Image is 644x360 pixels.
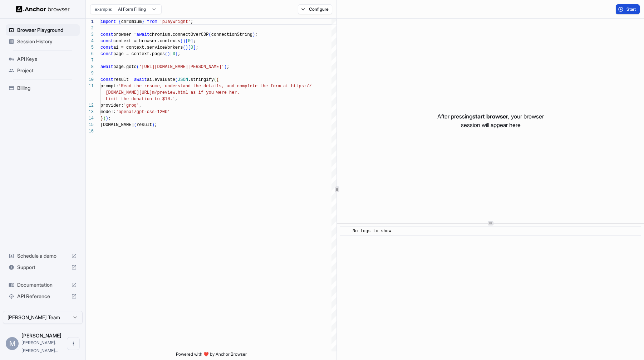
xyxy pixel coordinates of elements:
[6,337,19,350] div: M
[188,45,191,50] span: [
[227,64,229,69] span: ;
[103,116,105,121] span: )
[191,19,193,24] span: ;
[17,26,77,34] span: Browser Playground
[175,77,178,82] span: (
[252,32,255,37] span: )
[137,122,152,127] span: result
[113,52,165,57] span: page = context.pages
[100,52,113,57] span: const
[86,64,94,70] div: 8
[86,31,94,38] div: 3
[100,103,124,108] span: provider:
[152,90,240,95] span: m/preview.html as if you were her.
[134,122,137,127] span: (
[186,45,188,50] span: )
[6,82,80,94] div: Billing
[216,77,219,82] span: {
[176,351,247,360] span: Powered with ❤️ by Anchor Browser
[6,262,80,273] div: Support
[118,19,121,24] span: {
[211,32,252,37] span: connectionString
[180,39,183,44] span: (
[100,116,103,121] span: }
[160,19,191,24] span: 'playwright'
[113,39,180,44] span: context = browser.contexts
[191,39,193,44] span: ]
[86,51,94,57] div: 6
[86,19,94,25] div: 1
[175,52,178,57] span: ]
[113,77,134,82] span: result =
[139,64,224,69] span: '[URL][DOMAIN_NAME][PERSON_NAME]'
[247,84,311,89] span: lete the form at https://
[86,115,94,122] div: 14
[17,38,77,45] span: Session History
[183,39,185,44] span: )
[167,52,170,57] span: )
[178,52,180,57] span: ;
[626,6,636,12] span: Start
[147,77,175,82] span: ai.evaluate
[100,122,134,127] span: [DOMAIN_NAME]
[137,32,149,37] span: await
[472,113,508,120] span: start browser
[17,84,77,92] span: Billing
[86,102,94,109] div: 12
[86,83,94,89] div: 11
[298,4,333,14] button: Configure
[149,32,209,37] span: chromium.connectOverCDP
[17,264,68,271] span: Support
[86,122,94,128] div: 15
[124,103,139,108] span: 'groq'
[152,122,154,127] span: )
[118,84,247,89] span: 'Read the resume, understand the details, and comp
[154,122,157,127] span: ;
[17,252,68,259] span: Schedule a demo
[86,109,94,115] div: 13
[137,64,139,69] span: (
[344,228,347,235] span: ​
[100,64,113,69] span: await
[224,64,227,69] span: )
[134,77,147,82] span: await
[188,77,214,82] span: .stringify
[6,53,80,65] div: API Keys
[139,103,142,108] span: ,
[214,77,216,82] span: (
[105,90,152,95] span: [DOMAIN_NAME][URL]
[86,25,94,31] div: 2
[6,65,80,76] div: Project
[170,52,172,57] span: [
[6,291,80,302] div: API Reference
[6,279,80,291] div: Documentation
[105,116,108,121] span: )
[21,332,62,339] span: Matthew Wilson
[193,45,196,50] span: ]
[16,6,70,13] img: Anchor Logo
[113,45,183,50] span: ai = context.serviceWorkers
[173,52,175,57] span: 0
[165,52,167,57] span: (
[86,44,94,51] div: 5
[6,24,80,36] div: Browser Playground
[113,32,137,37] span: browser =
[21,340,58,353] span: matthew.wilson@spond.com
[196,45,198,50] span: ;
[616,4,640,14] button: Start
[86,57,94,64] div: 7
[86,70,94,77] div: 9
[95,6,112,12] span: example:
[208,32,211,37] span: (
[191,45,193,50] span: 0
[116,110,170,115] span: 'openai/gpt-oss-120b'
[100,19,116,24] span: import
[186,39,188,44] span: [
[147,19,157,24] span: from
[100,77,113,82] span: const
[17,67,77,74] span: Project
[193,39,196,44] span: ;
[142,19,144,24] span: }
[113,64,137,69] span: page.goto
[17,281,68,288] span: Documentation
